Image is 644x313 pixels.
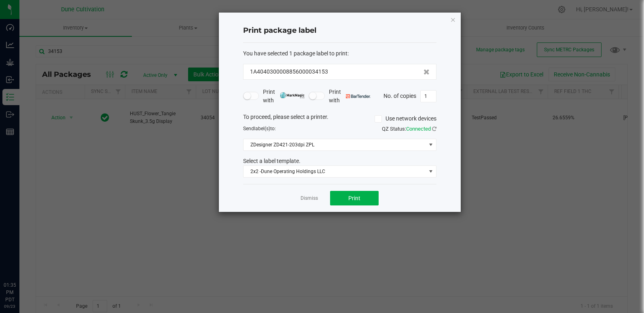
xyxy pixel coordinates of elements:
[254,126,270,131] span: label(s)
[244,139,426,150] span: ZDesigner ZD421-203dpi ZPL
[329,88,371,105] span: Print with
[280,92,305,98] img: mark_magic_cybra.png
[330,191,379,205] button: Print
[301,195,318,202] a: Dismiss
[243,25,436,36] h4: Print package label
[250,68,328,76] span: 1A4040300008856000034153
[8,248,32,273] iframe: Resource center
[243,49,436,58] div: :
[375,114,436,123] label: Use network devices
[237,157,443,165] div: Select a label template.
[243,126,276,131] span: Send to:
[382,126,436,132] span: QZ Status:
[406,126,431,132] span: Connected
[348,195,360,201] span: Print
[237,113,443,125] div: To proceed, please select a printer.
[244,166,426,177] span: 2x2 -Dune Operating Holdings LLC
[346,94,371,98] img: bartender.png
[383,92,416,99] span: No. of copies
[263,88,305,105] span: Print with
[243,50,347,57] span: You have selected 1 package label to print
